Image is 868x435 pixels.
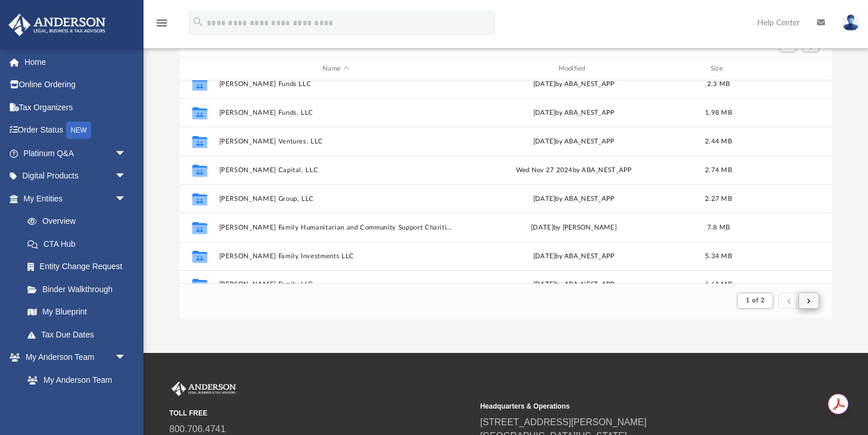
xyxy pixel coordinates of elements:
[155,16,169,30] i: menu
[705,253,732,259] span: 5.34 MB
[192,15,204,28] i: search
[707,81,730,87] span: 2.3 MB
[458,223,691,233] div: [DATE] by [PERSON_NAME]
[180,80,832,283] div: grid
[16,301,138,324] a: My Blueprint
[8,346,138,369] a: My Anderson Teamarrow_drop_down
[746,64,827,74] div: id
[458,79,691,90] div: [DATE] by ABA_NEST_APP
[16,391,138,414] a: Anderson System
[219,138,452,145] button: [PERSON_NAME] Ventures, LLC
[8,96,144,119] a: Tax Organizers
[16,278,144,301] a: Binder Walkthrough
[219,80,452,88] button: [PERSON_NAME] Funds LLC
[66,122,91,139] div: NEW
[707,224,730,231] span: 7.8 MB
[842,14,859,31] img: User Pic
[169,408,472,418] small: TOLL FREE
[115,346,138,370] span: arrow_drop_down
[115,187,138,211] span: arrow_drop_down
[16,368,132,391] a: My Anderson Team
[115,165,138,188] span: arrow_drop_down
[219,195,452,203] button: [PERSON_NAME] Group, LLC
[219,224,452,231] button: [PERSON_NAME] Family Humanitarian and Community Support Charities
[705,196,732,202] span: 2.27 MB
[16,210,144,233] a: Overview
[480,417,646,427] a: [STREET_ADDRESS][PERSON_NAME]
[219,109,452,116] button: [PERSON_NAME] Funds, LLC
[458,165,691,176] div: Wed Nov 27 2024 by ABA_NEST_APP
[219,166,452,174] button: [PERSON_NAME] Capital, LLC
[458,137,691,147] div: [DATE] by ABA_NEST_APP
[705,110,732,116] span: 1.98 MB
[458,194,691,204] div: [DATE] by ABA_NEST_APP
[746,297,765,304] span: 1 of 2
[457,64,691,74] div: Modified
[219,64,452,74] div: Name
[169,424,226,434] a: 800.706.4741
[8,119,144,142] a: Order StatusNEW
[115,142,138,165] span: arrow_drop_down
[8,73,144,96] a: Online Ordering
[705,281,732,288] span: 6.61 MB
[8,187,144,210] a: My Entitiesarrow_drop_down
[169,382,238,397] img: Anderson Advisors Platinum Portal
[458,279,691,290] div: [DATE] by ABA_NEST_APP
[5,14,109,36] img: Anderson Advisors Platinum Portal
[16,255,144,278] a: Entity Change Request
[219,281,452,288] button: [PERSON_NAME] Family LLC
[480,401,782,411] small: Headquarters & Operations
[458,108,691,118] div: [DATE] by ABA_NEST_APP
[16,323,144,346] a: Tax Due Dates
[458,251,691,262] div: [DATE] by ABA_NEST_APP
[8,142,144,165] a: Platinum Q&Aarrow_drop_down
[705,138,732,145] span: 2.44 MB
[16,232,144,255] a: CTA Hub
[155,22,169,30] a: menu
[8,165,144,188] a: Digital Productsarrow_drop_down
[185,64,214,74] div: id
[219,253,452,260] button: [PERSON_NAME] Family Investments LLC
[8,51,144,73] a: Home
[696,64,742,74] div: Size
[737,293,773,309] button: 1 of 2
[705,167,732,173] span: 2.74 MB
